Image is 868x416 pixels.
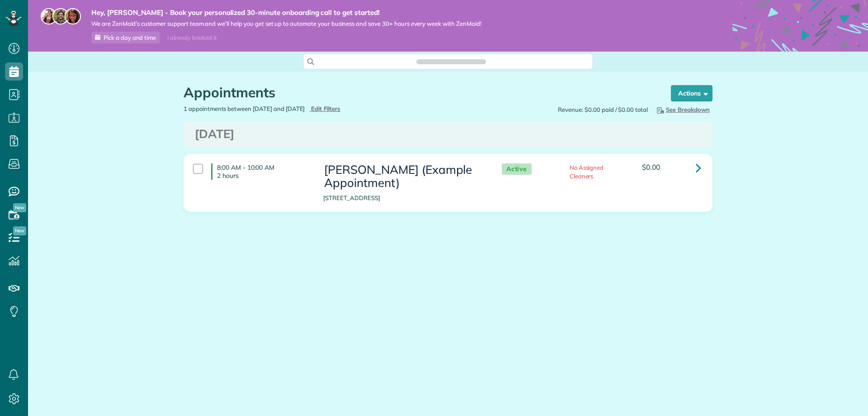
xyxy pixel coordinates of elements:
span: $0.00 [642,163,660,172]
button: See Breakdown [652,105,712,115]
span: New [13,226,26,235]
button: Actions [671,85,712,101]
span: Active [502,163,532,175]
img: maria-72a9807cf96188c08ef61303f053569d2e2a8a1cde33d635c8a3ac13582a053d.jpg [41,8,57,24]
span: Revenue: $0.00 paid / $0.00 total [558,105,648,114]
span: New [13,203,26,212]
h1: Appointments [184,85,654,100]
span: No Assigned Cleaners [570,164,604,180]
span: See Breakdown [655,106,710,113]
div: 1 appointments between [DATE] and [DATE] [177,105,448,113]
span: Search ZenMaid… [425,57,476,66]
img: jorge-587dff0eeaa6aab1f244e6dc62b8924c3b6ad411094392a53c71c6c4a576187d.jpg [52,8,69,24]
a: Edit Filters [309,105,340,112]
h3: [DATE] [195,128,701,141]
p: [STREET_ADDRESS] [323,194,483,202]
span: Edit Filters [311,105,340,112]
strong: Hey, [PERSON_NAME] - Book your personalized 30-minute onboarding call to get started! [91,8,481,17]
span: Pick a day and time [104,34,156,41]
div: I already booked it [162,32,222,43]
a: Pick a day and time [91,32,160,43]
h4: 8:00 AM - 10:00 AM [211,163,310,180]
img: michelle-19f622bdf1676172e81f8f8fba1fb50e276960ebfe0243fe18214015130c80e4.jpg [65,8,81,24]
h3: [PERSON_NAME] (Example Appointment) [323,163,483,189]
p: 2 hours [217,172,310,180]
span: We are ZenMaid’s customer support team and we’ll help you get set up to automate your business an... [91,20,481,28]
